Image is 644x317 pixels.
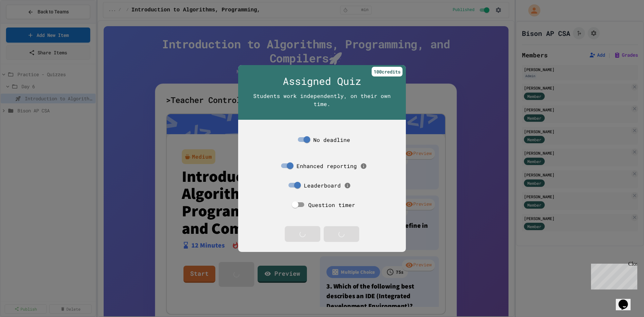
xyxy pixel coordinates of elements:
[308,201,355,208] span: Question timer
[297,162,357,169] span: Enhanced reporting
[247,73,397,89] div: Assigned Quiz
[588,261,637,289] iframe: chat widget
[250,92,394,108] div: Students work independently, on their own time.
[616,290,637,310] iframe: chat widget
[3,3,46,43] div: Chat with us now!Close
[372,67,402,76] div: 100 credit s
[313,136,350,143] span: No deadline
[304,182,341,189] span: Leaderboard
